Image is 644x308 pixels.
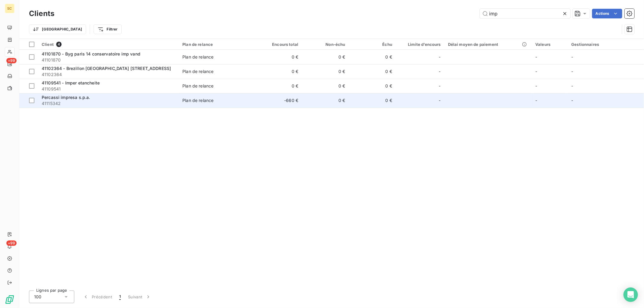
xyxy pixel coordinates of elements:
[480,9,570,18] input: Rechercher
[439,68,441,75] span: -
[259,42,298,47] div: Encours total
[439,54,441,60] span: -
[182,42,252,47] div: Plan de relance
[571,83,573,88] span: -
[42,86,175,92] span: 41109541
[29,24,86,34] button: [GEOGRAPHIC_DATA]
[592,9,622,18] button: Actions
[255,93,302,108] td: -660 €
[34,294,41,300] span: 100
[5,295,14,304] img: Logo LeanPay
[29,8,54,19] h3: Clients
[623,287,638,302] div: Open Intercom Messenger
[5,4,14,13] div: SC
[349,93,396,108] td: 0 €
[571,54,573,59] span: -
[255,79,302,93] td: 0 €
[349,64,396,79] td: 0 €
[439,97,441,103] span: -
[94,24,121,34] button: Filtrer
[182,97,213,103] div: Plan de relance
[302,79,349,93] td: 0 €
[349,50,396,64] td: 0 €
[353,42,392,47] div: Échu
[42,57,175,63] span: 41101870
[42,51,140,56] span: 41101870 - Byg paris 14 conservatoire imp vand
[535,42,564,47] div: Valeurs
[182,83,213,89] div: Plan de relance
[42,66,171,71] span: 41102364 - Brezillon [GEOGRAPHIC_DATA] [STREET_ADDRESS]
[182,68,213,75] div: Plan de relance
[116,291,124,303] button: 1
[571,69,573,74] span: -
[448,42,528,47] div: Délai moyen de paiement
[42,80,100,85] span: 41109541 - Imper etancheite
[56,42,62,47] span: 4
[349,79,396,93] td: 0 €
[306,42,345,47] div: Non-échu
[439,83,441,89] span: -
[535,98,537,103] span: -
[535,54,537,59] span: -
[535,69,537,74] span: -
[6,240,17,246] span: +99
[302,93,349,108] td: 0 €
[6,58,17,63] span: +99
[42,71,175,78] span: 41102364
[42,95,90,100] span: Percassi impresa s.p.a.
[182,54,213,60] div: Plan de relance
[571,98,573,103] span: -
[399,42,441,47] div: Limite d’encours
[79,291,116,303] button: Précédent
[255,50,302,64] td: 0 €
[571,42,640,47] div: Gestionnaires
[124,291,155,303] button: Suivant
[255,64,302,79] td: 0 €
[302,50,349,64] td: 0 €
[302,64,349,79] td: 0 €
[535,83,537,88] span: -
[42,100,175,106] span: 41115342
[119,294,121,300] span: 1
[42,42,54,47] span: Client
